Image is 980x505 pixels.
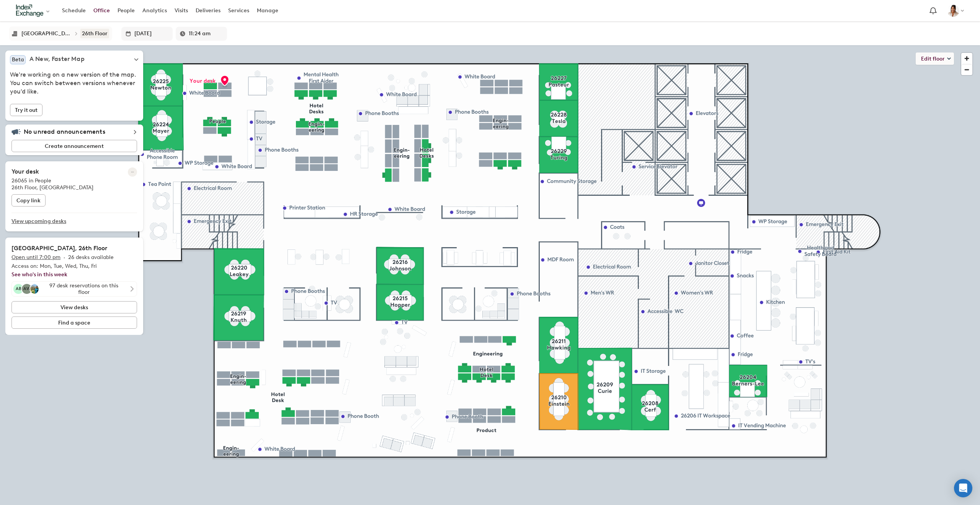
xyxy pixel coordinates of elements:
p: Access on: Mon, Tue, Wed, Thu, Fri [11,262,137,271]
input: Enter a time in h:mm a format or select it for a dropdown list [189,27,223,41]
div: Adam Wong [21,283,33,295]
span: We're working on a new version of the map. You can switch between versions whenever you'd like. [10,71,139,96]
div: AB [13,284,23,294]
button: View desks [11,301,137,313]
h5: A New, Faster Map [29,55,85,64]
button: Adam BysiceAdam WongAditya Hiran Pilla97 desk reservations on this floor [11,281,137,297]
button: Find a space [11,316,137,329]
a: See who's in this week [11,271,67,278]
button: [GEOGRAPHIC_DATA] [19,28,73,39]
img: Aditya Hiran Pilla [29,284,39,294]
span: 26065 in People [11,177,51,184]
h5: No unread announcements [24,128,105,136]
div: 26th Floor [82,30,108,37]
h2: Your desk [11,168,39,175]
div: No unread announcements [11,128,137,137]
a: Notification bell navigates to notifications page [926,4,940,18]
a: People [114,4,139,18]
div: Open Intercom Messenger [954,479,972,497]
button: Select an organization - Index Exchange currently selected [12,2,54,20]
a: Visits [171,4,192,18]
a: Schedule [58,4,90,18]
a: Deliveries [192,4,224,18]
button: Try it out [10,104,42,116]
span: 26th Floor, [GEOGRAPHIC_DATA] [11,184,93,191]
a: Analytics [139,4,171,18]
span: Notification bell navigates to notifications page [928,6,938,16]
a: Office [90,4,114,18]
div: Toronto [21,30,70,37]
a: Manage [253,4,282,18]
a: Services [224,4,253,18]
button: Naomi Mbunga [943,3,968,19]
button: Edit floor [916,52,954,65]
div: Adam Bysice [13,283,24,295]
p: Open until 7:00 pm [11,253,60,262]
button: Create announcement [11,140,137,152]
div: 97 desk reservations on this floor [41,282,124,295]
span: Beta [12,56,24,63]
button: More reservation options [128,167,137,177]
p: 26 desks available [68,253,114,262]
img: Naomi Mbunga [947,5,959,17]
button: 26th Floor [80,28,110,39]
h2: [GEOGRAPHIC_DATA], 26th Floor [11,244,137,253]
input: Enter date in L format or select it from the dropdown [134,27,169,41]
div: BetaA New, Faster MapWe're working on a new version of the map. You can switch between versions w... [10,55,139,96]
div: Aditya Hiran Pilla [29,283,41,295]
button: Copy link [11,194,46,207]
div: AW [22,284,32,294]
a: View upcoming desks [11,213,137,230]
